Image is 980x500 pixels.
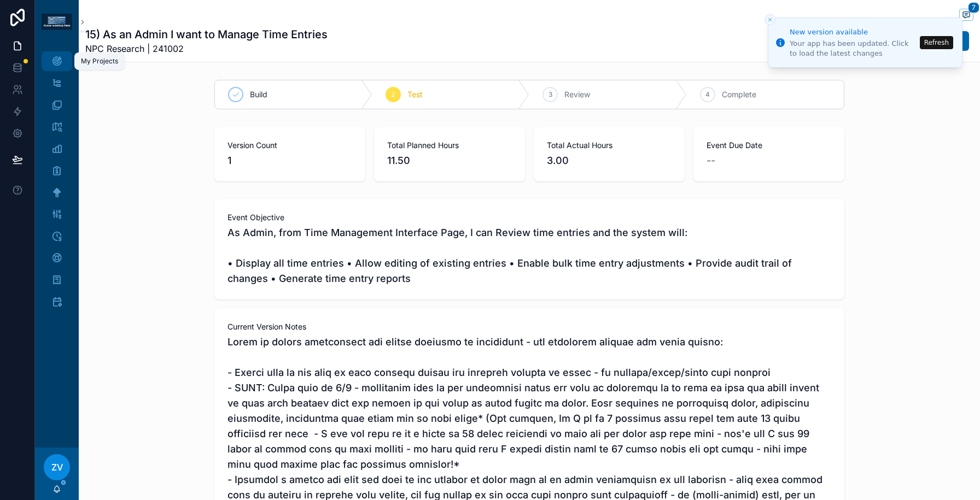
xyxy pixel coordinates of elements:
span: 4 [705,90,710,99]
span: Total Actual Hours [547,140,672,151]
button: Close toast [765,14,775,25]
h1: 15) As an Admin I want to Manage Time Entries [85,27,328,42]
span: As Admin, from Time Management Interface Page, I can Review time entries and the system will: • D... [227,225,831,286]
span: Test [407,89,423,100]
button: Refresh [920,36,953,49]
span: Event Objective [227,212,831,223]
span: Version Count [227,140,352,151]
span: ZV [51,461,63,474]
button: 7 [959,9,973,22]
span: 1 [227,153,352,168]
div: My Projects [81,57,118,66]
span: 3.00 [547,153,672,168]
span: -- [707,153,715,168]
span: 7 [968,2,979,13]
span: 11.50 [387,153,512,168]
div: scrollable content [35,44,79,326]
span: NPC Research | 241002 [85,42,328,55]
span: Event Due Date [707,140,831,151]
span: Complete [722,89,756,100]
img: App logo [42,14,72,30]
span: Review [564,89,590,100]
span: 2 [391,90,395,99]
span: 3 [549,90,552,99]
div: New version available [790,27,917,38]
div: Your app has been updated. Click to load the latest changes [790,39,917,58]
span: Total Planned Hours [387,140,512,151]
span: Current Version Notes [227,321,831,332]
span: Build [250,89,267,100]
